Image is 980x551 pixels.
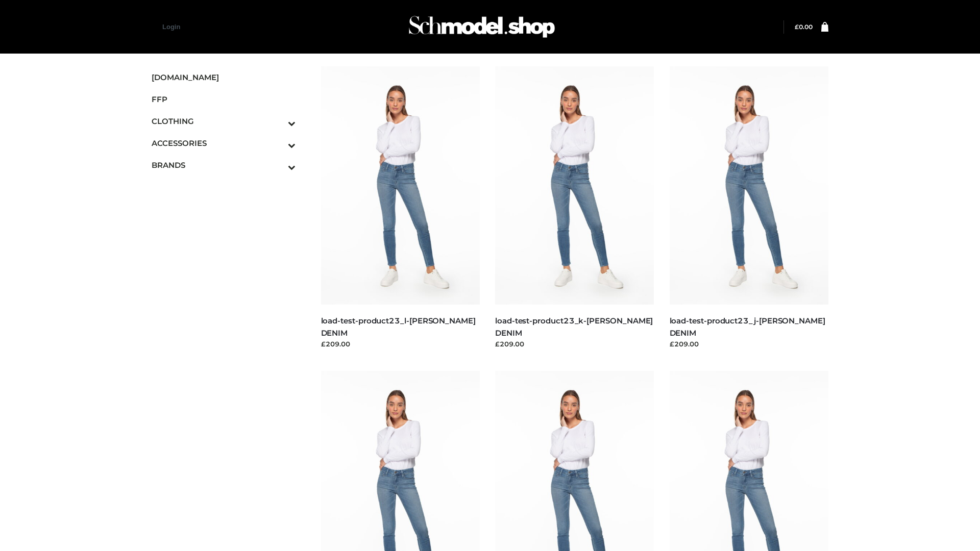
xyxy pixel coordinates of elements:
span: £ [795,23,799,31]
a: FFP [152,88,296,110]
a: CLOTHINGToggle Submenu [152,110,296,132]
div: £209.00 [670,339,829,349]
span: FFP [152,93,296,105]
a: [DOMAIN_NAME] [152,66,296,88]
span: CLOTHING [152,115,296,127]
button: Toggle Submenu [260,154,296,176]
div: £209.00 [495,339,654,349]
bdi: 0.00 [795,23,813,31]
a: load-test-product23_j-[PERSON_NAME] DENIM [670,316,825,337]
img: Schmodel Admin 964 [405,7,558,47]
a: ACCESSORIESToggle Submenu [152,132,296,154]
span: BRANDS [152,159,296,171]
a: BRANDSToggle Submenu [152,154,296,176]
a: £0.00 [795,23,813,31]
a: Login [162,23,180,31]
button: Toggle Submenu [260,110,296,132]
button: Toggle Submenu [260,132,296,154]
div: £209.00 [321,339,480,349]
a: load-test-product23_l-[PERSON_NAME] DENIM [321,316,476,337]
a: load-test-product23_k-[PERSON_NAME] DENIM [495,316,653,337]
span: [DOMAIN_NAME] [152,71,296,83]
span: ACCESSORIES [152,137,296,149]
